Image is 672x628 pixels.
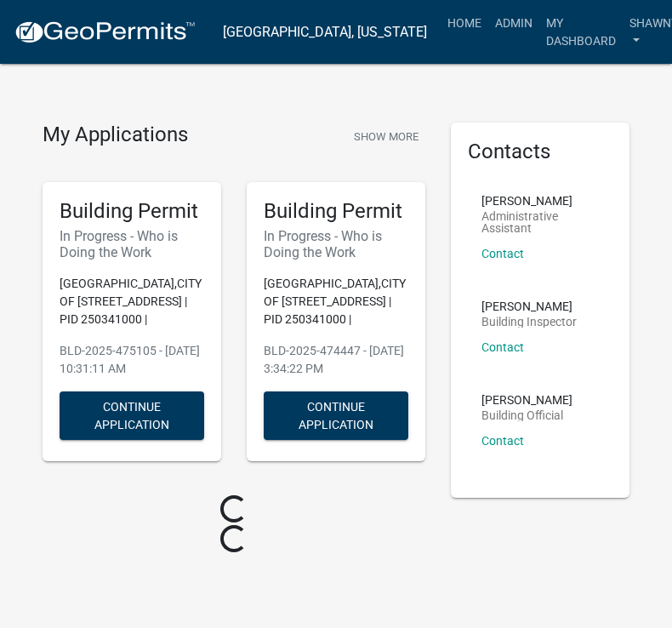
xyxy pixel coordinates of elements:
button: Show More [347,123,425,151]
p: BLD-2025-475105 - [DATE] 10:31:11 AM [60,342,204,378]
a: Contact [481,434,524,448]
a: Home [441,7,488,39]
button: Continue Application [264,391,408,440]
p: BLD-2025-474447 - [DATE] 3:34:22 PM [264,342,408,378]
a: Contact [481,340,524,354]
a: [GEOGRAPHIC_DATA], [US_STATE] [223,18,427,47]
a: Admin [488,7,539,39]
p: [PERSON_NAME] [481,300,577,312]
p: Building Inspector [481,316,577,328]
p: [PERSON_NAME] [481,195,599,207]
button: Continue Application [60,391,204,440]
a: Contact [481,247,524,260]
p: Building Official [481,409,572,421]
a: My Dashboard [539,7,623,57]
p: [GEOGRAPHIC_DATA],CITY OF [STREET_ADDRESS] | PID 250341000 | [60,275,204,328]
p: Administrative Assistant [481,210,599,234]
h6: In Progress - Who is Doing the Work [264,228,408,260]
p: [GEOGRAPHIC_DATA],CITY OF [STREET_ADDRESS] | PID 250341000 | [264,275,408,328]
h5: Building Permit [60,199,204,224]
h5: Building Permit [264,199,408,224]
p: [PERSON_NAME] [481,394,572,406]
h5: Contacts [468,140,612,164]
h6: In Progress - Who is Doing the Work [60,228,204,260]
h4: My Applications [43,123,188,148]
